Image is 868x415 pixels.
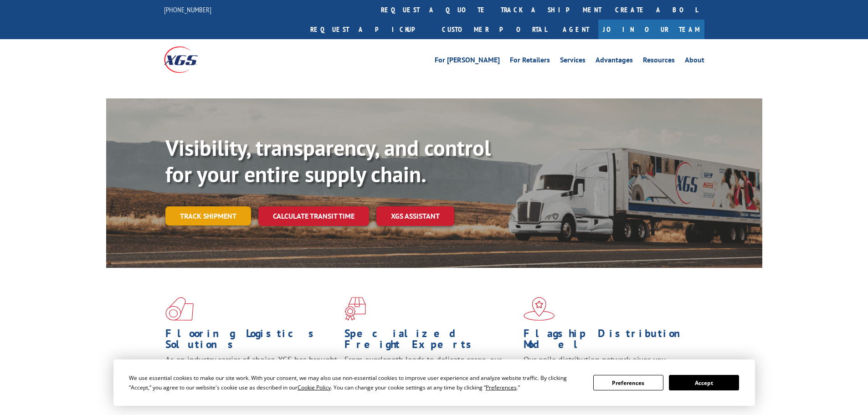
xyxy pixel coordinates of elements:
[524,354,691,376] span: Our agile distribution network gives you nationwide inventory management on demand.
[596,56,633,67] a: Advantages
[165,297,194,321] img: xgs-icon-total-supply-chain-intelligence-red
[344,297,366,321] img: xgs-icon-focused-on-flooring-red
[435,20,554,39] a: Customer Portal
[129,373,582,392] div: We use essential cookies to make our site work. With your consent, we may also use non-essential ...
[685,56,704,67] a: About
[164,5,211,14] a: [PHONE_NUMBER]
[298,384,331,391] span: Cookie Policy
[165,354,337,387] span: As an industry carrier of choice, XGS has brought innovation and dedication to flooring logistics...
[258,206,369,226] a: Calculate transit time
[165,206,251,225] a: Track shipment
[113,359,755,406] div: Cookie Consent Prompt
[554,20,598,39] a: Agent
[344,354,517,395] p: From overlength loads to delicate cargo, our experienced staff knows the best way to move your fr...
[669,375,739,390] button: Accept
[344,328,517,354] h1: Specialized Freight Experts
[486,384,517,391] span: Preferences
[560,56,586,67] a: Services
[524,328,696,354] h1: Flagship Distribution Model
[376,206,454,226] a: XGS ASSISTANT
[165,133,491,188] b: Visibility, transparency, and control for your entire supply chain.
[165,328,338,354] h1: Flooring Logistics Solutions
[303,20,435,39] a: Request a pickup
[510,56,550,67] a: For Retailers
[598,20,704,39] a: Join Our Team
[643,56,675,67] a: Resources
[593,375,663,390] button: Preferences
[435,56,500,67] a: For [PERSON_NAME]
[524,297,555,321] img: xgs-icon-flagship-distribution-model-red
